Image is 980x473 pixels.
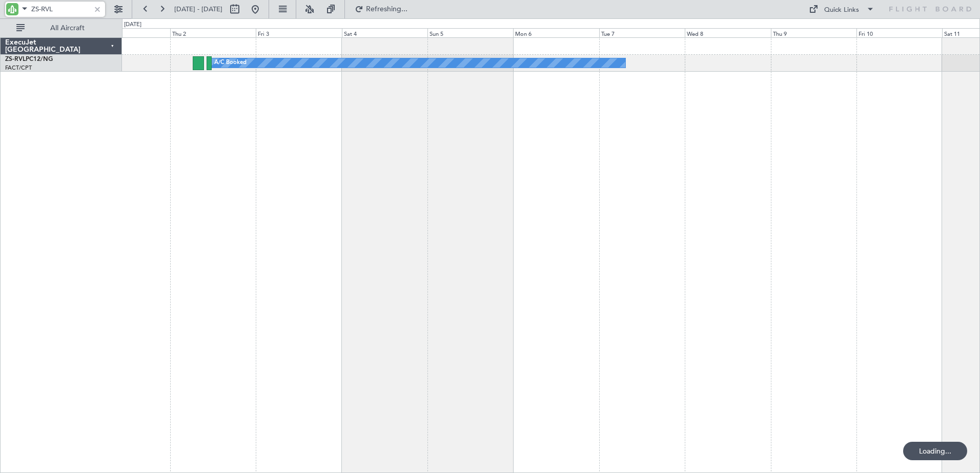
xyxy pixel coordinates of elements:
[365,6,409,13] span: Refreshing...
[214,55,247,71] div: A/C Booked
[903,442,967,460] div: Loading...
[256,28,341,37] div: Fri 3
[170,28,256,37] div: Thu 2
[342,28,427,37] div: Sat 4
[804,1,880,17] button: Quick Links
[427,28,513,37] div: Sun 5
[5,56,26,62] span: ZS-RVL
[27,25,108,32] span: All Aircraft
[31,2,90,17] input: A/C (Reg. or Type)
[5,64,32,72] a: FACT/CPT
[124,20,141,29] div: [DATE]
[685,28,770,37] div: Wed 8
[856,28,942,37] div: Fri 10
[85,28,170,37] div: Wed 1
[599,28,685,37] div: Tue 7
[513,28,599,37] div: Mon 6
[350,1,412,17] button: Refreshing...
[771,28,856,37] div: Thu 9
[11,20,111,36] button: All Aircraft
[174,5,222,14] span: [DATE] - [DATE]
[824,5,859,15] div: Quick Links
[5,56,53,62] a: ZS-RVLPC12/NG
